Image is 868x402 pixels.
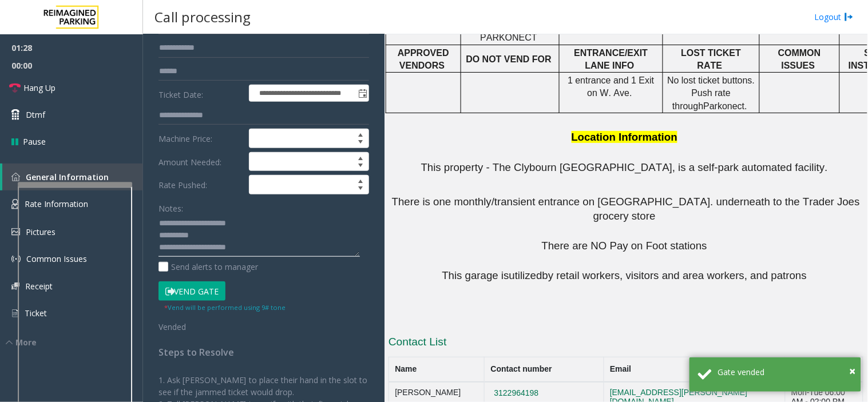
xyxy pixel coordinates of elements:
span: This garage is [442,269,509,281]
span: Increase value [352,129,368,138]
span: This property - The Clybourn [GEOGRAPHIC_DATA], is a self-park automated facility. [421,161,828,173]
small: Vend will be performed using 9# tone [164,303,286,312]
span: There is one monthly/transient entrance on [GEOGRAPHIC_DATA]. underneath to the Trader Joes groce... [392,196,860,222]
th: Name [389,357,485,382]
span: There are NO Pay on Foot stations [542,240,707,252]
span: Toggle popup [356,85,368,101]
span: Increase value [352,176,368,185]
button: 3122964198 [491,388,542,399]
span: Pause [23,136,46,148]
div: Gate vended [718,366,853,378]
h3: Call processing [149,3,256,31]
span: Vended [158,321,186,332]
span: × [850,363,856,379]
span: . [745,101,747,111]
img: 'icon' [11,254,21,264]
button: Close [850,363,856,380]
span: Decrease value [352,162,368,171]
label: Rate Pushed: [156,175,246,194]
span: LOST TICKET RATE [681,48,742,70]
th: Contact number [485,357,604,382]
span: Location Information [572,131,678,143]
div: More [6,336,143,348]
label: Machine Price: [156,129,246,148]
span: Decrease value [352,185,368,194]
img: 'icon' [11,228,20,236]
span: Decrease value [352,138,368,148]
span: Increase value [352,153,368,162]
img: 'icon' [11,173,20,181]
h4: Steps to Resolve [158,347,369,358]
a: Logout [815,11,854,23]
img: 'icon' [11,308,19,319]
span: T [532,33,537,42]
span: utilized [509,269,542,281]
span: ENTRANCE/EXIT LANE INFO [574,48,648,70]
label: Send alerts to manager [158,261,258,273]
h3: Contact List [389,335,863,353]
span: COMMON ISSUES [778,48,821,70]
th: Email [604,357,785,382]
span: No lost ticket buttons. Push rate through [668,75,755,111]
span: APPROVED VENDORS [398,48,449,70]
span: by retail workers, visitors and area workers, and patrons [542,269,807,281]
img: 'icon' [11,199,19,209]
span: 1 entrance and 1 Exit on W. Ave. [568,75,654,98]
label: Ticket Date: [156,85,246,102]
img: logout [845,11,854,23]
button: Vend Gate [158,281,225,301]
span: Hang Up [23,82,56,94]
a: General Information [2,164,143,190]
span: Dtmf [26,109,45,121]
img: 'icon' [11,282,19,290]
span: Parkonect [704,101,745,112]
label: Notes: [158,198,183,214]
span: General Information [26,172,109,182]
label: Amount Needed: [156,152,246,172]
span: DO NOT VEND FOR [466,54,552,64]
